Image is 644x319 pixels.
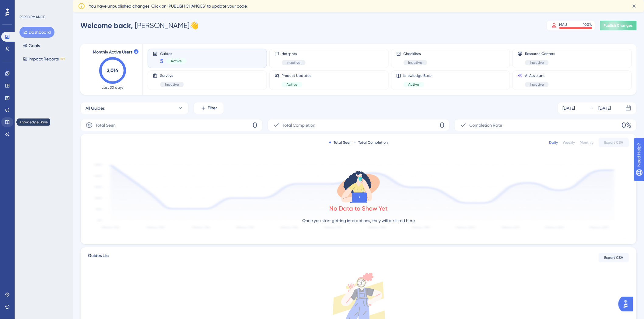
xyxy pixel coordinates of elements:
[287,60,301,65] span: Inactive
[102,85,124,90] span: Last 30 days
[171,59,182,63] span: Active
[469,122,502,129] span: Completion Rate
[525,51,555,56] span: Resource Centers
[530,82,544,87] span: Inactive
[618,295,637,313] iframe: UserGuiding AI Assistant Launcher
[604,255,624,260] span: Export CSV
[160,57,163,65] span: 5
[600,21,637,30] button: Publish Changes
[194,102,224,114] button: Filter
[282,51,306,56] span: Hotspots
[14,2,38,9] span: Need Help?
[80,21,133,30] span: Welcome back,
[599,138,629,147] button: Export CSV
[549,140,558,145] div: Daily
[302,217,415,224] p: Once you start getting interactions, they will be listed here
[80,21,199,30] div: [PERSON_NAME] 👋
[563,140,575,145] div: Weekly
[583,22,592,27] div: 100 %
[282,73,311,78] span: Product Updates
[604,23,633,28] span: Publish Changes
[160,51,187,56] span: Guides
[88,252,109,263] span: Guides List
[282,122,316,129] span: Total Completion
[165,82,179,87] span: Inactive
[408,60,422,65] span: Inactive
[329,140,352,145] div: Total Seen
[80,102,189,114] button: All Guides
[622,120,632,130] span: 0%
[404,51,427,56] span: Checklists
[599,253,629,262] button: Export CSV
[60,57,65,60] div: BETA
[329,204,388,213] div: No Data to Show Yet
[354,140,388,145] div: Total Completion
[93,49,132,56] span: Monthly Active Users
[19,15,45,19] div: PERFORMANCE
[19,40,44,51] button: Goals
[559,22,567,27] div: MAU
[95,122,116,129] span: Total Seen
[599,105,611,112] div: [DATE]
[19,27,54,38] button: Dashboard
[404,73,432,78] span: Knowledge Base
[440,120,444,130] span: 0
[160,73,184,78] span: Surveys
[580,140,594,145] div: Monthly
[253,120,257,130] span: 0
[86,105,105,112] span: All Guides
[89,2,247,10] span: You have unpublished changes. Click on ‘PUBLISH CHANGES’ to update your code.
[19,53,69,64] button: Impact ReportsBETA
[530,60,544,65] span: Inactive
[287,82,298,87] span: Active
[408,82,419,87] span: Active
[563,105,575,112] div: [DATE]
[208,105,217,112] span: Filter
[525,73,549,78] span: AI Assistant
[604,140,624,145] span: Export CSV
[107,67,119,73] text: 2,014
